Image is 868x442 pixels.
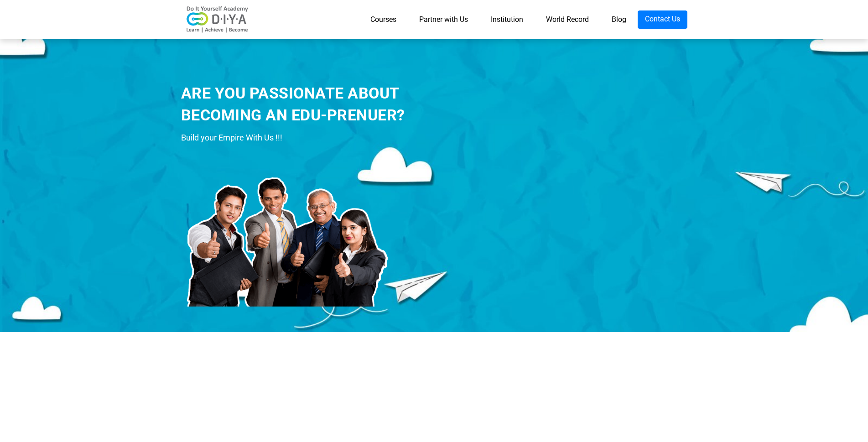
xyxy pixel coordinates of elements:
[359,10,408,29] a: Courses
[181,131,471,145] div: Build your Empire With Us !!!
[535,10,600,29] a: World Record
[181,6,254,33] img: logo-v2.png
[479,10,535,29] a: Institution
[181,83,471,126] div: ARE YOU PASSIONATE ABOUT BECOMING AN EDU-PRENUER?
[638,10,687,29] a: Contact Us
[600,10,638,29] a: Blog
[408,10,479,29] a: Partner with Us
[181,149,391,307] img: ins-prod.png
